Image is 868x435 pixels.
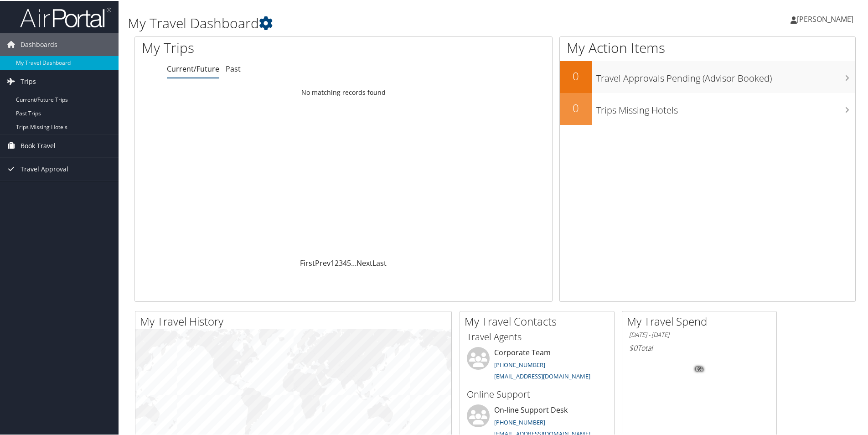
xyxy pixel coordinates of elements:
[629,342,770,352] h6: Total
[21,69,36,92] span: Trips
[560,37,855,57] h1: My Action Items
[560,99,592,115] h2: 0
[315,257,331,267] a: Prev
[790,5,863,32] a: [PERSON_NAME]
[128,13,618,32] h1: My Travel Dashboard
[696,366,703,371] tspan: 0%
[560,60,855,92] a: 0Travel Approvals Pending (Advisor Booked)
[20,6,111,27] img: airportal-logo.png
[356,257,372,267] a: Next
[494,371,590,379] a: [EMAIL_ADDRESS][DOMAIN_NAME]
[596,67,855,84] h3: Travel Approvals Pending (Advisor Booked)
[465,313,614,328] h2: My Travel Contacts
[339,257,343,267] a: 3
[343,257,347,267] a: 4
[335,257,339,267] a: 2
[21,32,57,55] span: Dashboards
[347,257,351,267] a: 5
[300,257,315,267] a: First
[560,67,592,83] h2: 0
[629,342,637,352] span: $0
[462,346,612,383] li: Corporate Team
[21,134,56,156] span: Book Travel
[627,313,776,328] h2: My Travel Spend
[140,313,451,328] h2: My Travel History
[372,257,387,267] a: Last
[351,257,356,267] span: …
[494,360,545,368] a: [PHONE_NUMBER]
[331,257,335,267] a: 1
[560,92,855,124] a: 0Trips Missing Hotels
[596,98,855,116] h3: Trips Missing Hotels
[467,330,607,342] h3: Travel Agents
[467,387,607,400] h3: Online Support
[797,13,853,23] span: [PERSON_NAME]
[142,37,372,57] h1: My Trips
[167,63,219,73] a: Current/Future
[21,157,68,180] span: Travel Approval
[494,417,545,425] a: [PHONE_NUMBER]
[135,83,552,100] td: No matching records found
[629,330,770,338] h6: [DATE] - [DATE]
[226,63,241,73] a: Past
